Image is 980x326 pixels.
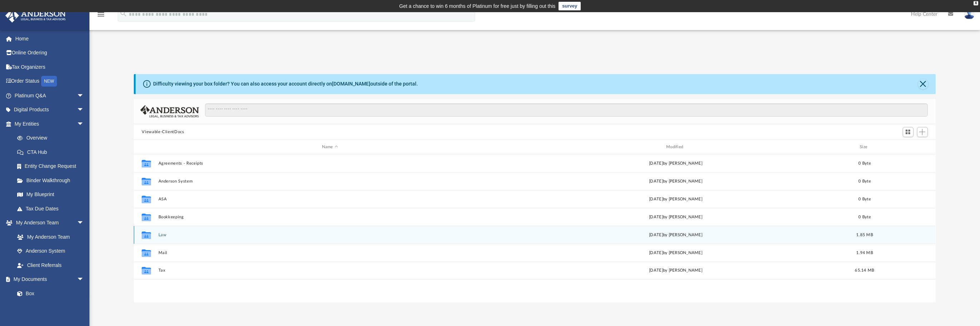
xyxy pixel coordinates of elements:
a: Box [10,286,88,301]
a: Tax Organizers [5,60,95,74]
a: Online Ordering [5,46,95,60]
a: Home [5,31,95,46]
button: Tax [159,268,501,273]
button: Mail [159,250,501,255]
a: Digital Productsarrow_drop_down [5,103,95,117]
button: Viewable-ClientDocs [142,129,184,135]
i: search [120,10,127,18]
div: [DATE] by [PERSON_NAME] [504,214,847,220]
img: User Pic [964,9,975,19]
span: arrow_drop_down [77,272,91,287]
span: arrow_drop_down [77,88,91,103]
input: Search files and folders [205,103,927,117]
a: Tax Due Dates [10,201,95,216]
a: Meeting Minutes [10,301,91,315]
div: [DATE] by [PERSON_NAME] [504,267,847,274]
a: menu [97,14,105,19]
div: [DATE] by [PERSON_NAME] [504,160,847,167]
a: Overview [10,131,95,145]
a: survey [559,2,581,10]
a: CTA Hub [10,145,95,159]
button: Switch to Grid View [903,127,913,137]
div: grid [134,154,935,302]
a: My Anderson Team [10,230,88,244]
div: id [882,144,932,150]
a: My Anderson Teamarrow_drop_down [5,216,91,230]
button: Anderson System [159,179,501,184]
div: Difficulty viewing your box folder? You can also access your account directly on outside of the p... [153,80,418,88]
span: 0 Byte [859,161,871,165]
i: menu [97,10,105,19]
span: arrow_drop_down [77,103,91,117]
button: Agreements - Receipts [159,161,501,166]
button: ASA [159,197,501,201]
span: 65.14 MB [855,268,874,272]
a: Client Referrals [10,258,91,272]
div: [DATE] by [PERSON_NAME] [504,178,847,185]
a: Platinum Q&Aarrow_drop_down [5,88,95,103]
div: Get a chance to win 6 months of Platinum for free just by filling out this [399,2,556,10]
div: [DATE] by [PERSON_NAME] [504,232,847,238]
button: Bookkeeping [159,215,501,219]
span: 0 Byte [859,197,871,201]
span: 1.94 MB [857,251,873,255]
a: My Blueprint [10,188,91,202]
a: Order StatusNEW [5,74,95,89]
div: Size [850,144,879,150]
a: My Entitiesarrow_drop_down [5,117,95,131]
div: [DATE] by [PERSON_NAME] [504,250,847,256]
a: My Documentsarrow_drop_down [5,272,91,287]
span: 0 Byte [859,179,871,183]
button: Law [159,233,501,237]
a: Entity Change Request [10,159,95,174]
button: Close [918,79,928,89]
span: arrow_drop_down [77,117,91,131]
a: Binder Walkthrough [10,173,95,188]
a: Anderson System [10,244,91,258]
div: close [974,1,978,5]
span: 0 Byte [859,215,871,219]
a: [DOMAIN_NAME] [332,81,370,87]
div: NEW [41,76,57,87]
div: [DATE] by [PERSON_NAME] [504,196,847,203]
img: Anderson Advisors Platinum Portal [3,9,68,23]
span: 1.85 MB [857,233,873,237]
div: Name [158,144,501,150]
span: arrow_drop_down [77,216,91,230]
div: Modified [504,144,847,150]
div: id [137,144,155,150]
button: Add [917,127,928,137]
